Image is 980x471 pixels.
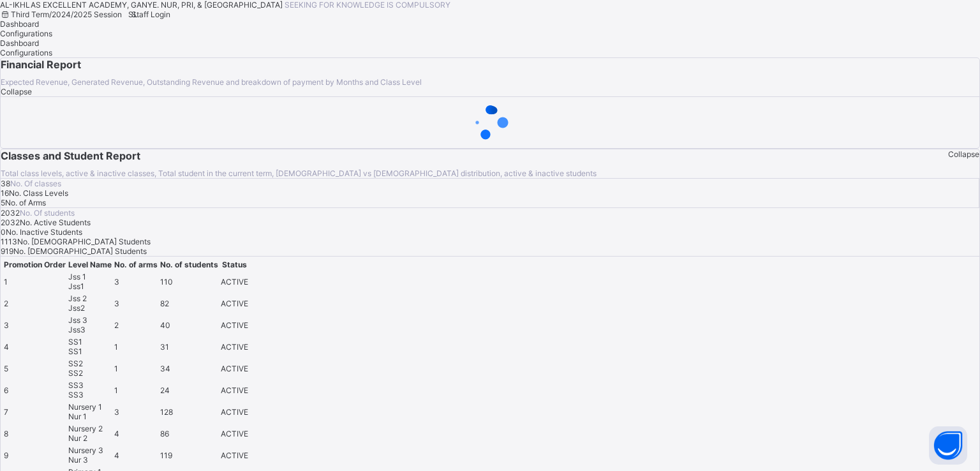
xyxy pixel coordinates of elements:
[114,401,158,422] td: 3
[160,315,219,335] td: 40
[221,364,248,373] span: ACTIVE
[68,294,112,303] span: Jss 2
[160,401,219,422] td: 128
[114,380,158,400] td: 1
[160,423,219,444] td: 86
[20,208,75,218] span: No. Of students
[68,445,112,455] span: Nursery 3
[68,303,85,313] span: Jss2
[114,271,158,292] td: 3
[160,293,219,313] td: 82
[68,412,87,421] span: Nur 1
[221,342,248,352] span: ACTIVE
[221,385,248,395] span: ACTIVE
[68,455,88,465] span: Nur 3
[1,198,5,207] span: 5
[160,445,219,465] td: 119
[1,77,422,87] span: Expected Revenue, Generated Revenue, Outstanding Revenue and breakdown of payment by Months and C...
[221,299,248,308] span: ACTIVE
[3,401,66,422] td: 7
[160,380,219,400] td: 24
[3,259,66,270] th: Promotion Order
[1,179,10,188] span: 38
[68,272,112,281] span: Jss 1
[3,423,66,444] td: 8
[3,336,66,357] td: 4
[1,58,979,71] span: Financial Report
[3,271,66,292] td: 1
[68,402,112,412] span: Nursery 1
[3,380,66,400] td: 6
[114,445,158,465] td: 4
[68,390,84,400] span: SS3
[5,198,46,207] span: No. of Arms
[6,227,82,237] span: No. Inactive Students
[1,149,942,162] span: Classes and Student Report
[929,426,967,465] button: Open asap
[114,423,158,444] td: 4
[114,315,158,335] td: 2
[160,271,219,292] td: 110
[68,337,112,347] span: SS1
[68,424,112,433] span: Nursery 2
[160,336,219,357] td: 31
[114,358,158,378] td: 1
[221,429,248,438] span: ACTIVE
[20,218,91,227] span: No. Active Students
[68,259,112,270] th: Level Name
[68,433,87,443] span: Nur 2
[3,315,66,335] td: 3
[221,407,248,417] span: ACTIVE
[128,10,138,19] span: SL
[221,320,248,330] span: ACTIVE
[160,259,219,270] th: No. of students
[1,237,17,246] span: 1113
[221,277,248,287] span: ACTIVE
[1,87,32,96] span: Collapse
[68,281,84,291] span: Jss1
[9,188,68,198] span: No. Class Levels
[221,451,248,460] span: ACTIVE
[3,358,66,378] td: 5
[68,325,85,334] span: Jss3
[1,168,597,178] span: Total class levels, active & inactive classes, Total student in the current term, [DEMOGRAPHIC_DA...
[160,358,219,378] td: 34
[3,445,66,465] td: 9
[68,347,82,356] span: SS1
[1,218,20,227] span: 2032
[114,259,158,270] th: No. of arms
[10,179,61,188] span: No. Of classes
[1,188,9,198] span: 16
[68,368,83,378] span: SS2
[68,315,112,325] span: Jss 3
[1,246,13,256] span: 919
[68,359,112,368] span: SS2
[13,246,147,256] span: No. [DEMOGRAPHIC_DATA] Students
[114,336,158,357] td: 1
[68,380,112,390] span: SS3
[1,208,20,218] span: 2032
[948,149,979,159] span: Collapse
[1,227,6,237] span: 0
[17,237,151,246] span: No. [DEMOGRAPHIC_DATA] Students
[131,10,170,19] span: Staff Login
[3,293,66,313] td: 2
[220,259,249,270] th: Status
[114,293,158,313] td: 3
